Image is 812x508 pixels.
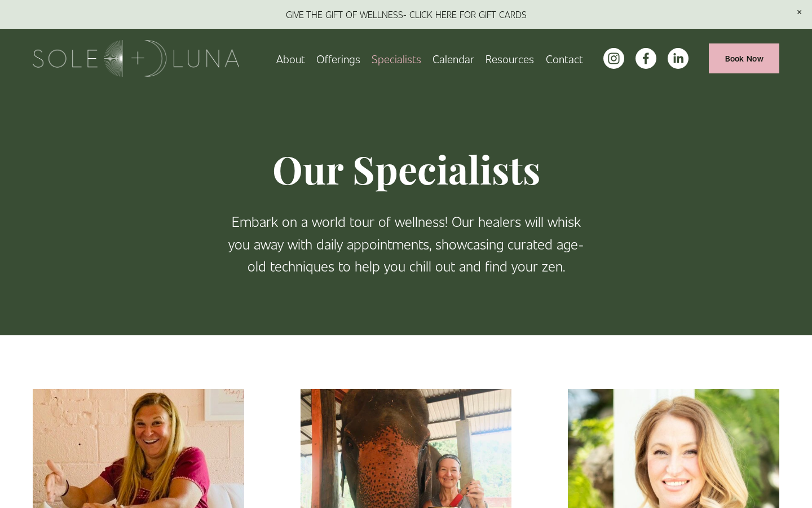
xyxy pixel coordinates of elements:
[316,50,360,67] span: Offerings
[372,49,421,68] a: Specialists
[33,40,240,77] img: Sole + Luna
[486,50,534,67] span: Resources
[433,49,474,68] a: Calendar
[219,146,593,193] h1: Our Specialists
[546,49,583,68] a: Contact
[276,49,305,68] a: About
[709,43,779,73] a: Book Now
[603,48,624,69] a: instagram-unauth
[668,48,689,69] a: LinkedIn
[219,211,593,277] p: Embark on a world tour of wellness! Our healers will whisk you away with daily appointments, show...
[636,48,656,69] a: facebook-unauth
[486,49,534,68] a: folder dropdown
[316,49,360,68] a: folder dropdown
